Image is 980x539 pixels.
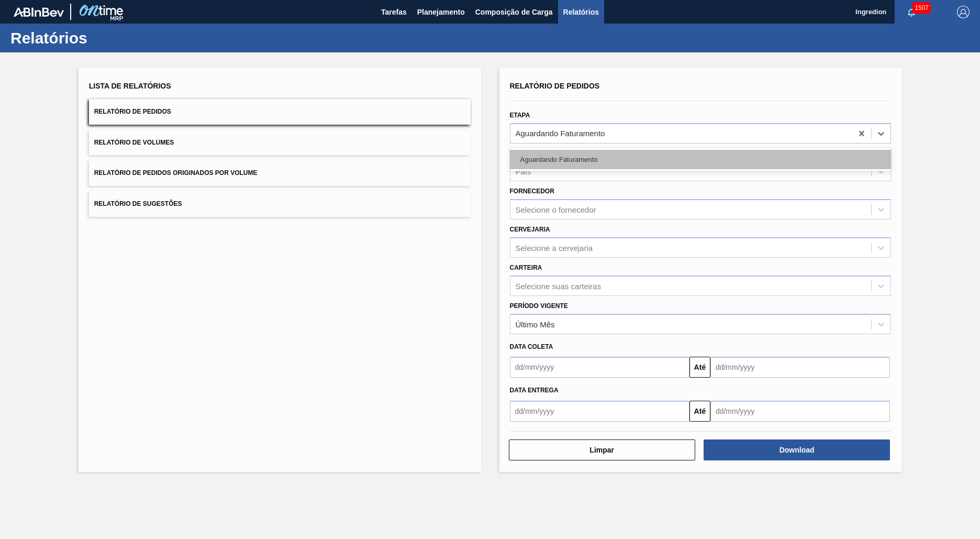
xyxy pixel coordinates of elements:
[510,82,600,90] span: Relatório de Pedidos
[89,99,471,125] button: Relatório de Pedidos
[94,108,171,115] span: Relatório de Pedidos
[563,6,599,18] span: Relatórios
[710,357,890,378] input: dd/mm/yyyy
[510,387,559,394] span: Data Entrega
[510,343,553,350] span: Data coleta
[689,401,710,422] button: Até
[89,160,471,186] button: Relatório de Pedidos Originados por Volume
[381,6,407,18] span: Tarefas
[510,302,568,310] label: Período Vigente
[510,357,689,378] input: dd/mm/yyyy
[510,150,892,169] div: Aguardando Faturamento
[94,200,182,207] span: Relatório de Sugestões
[417,6,465,18] span: Planejamento
[510,226,550,233] label: Cervejaria
[912,2,931,14] span: 1507
[516,320,555,328] div: Último Mês
[510,401,689,422] input: dd/mm/yyyy
[516,243,593,252] div: Selecione a cervejaria
[510,264,542,271] label: Carteira
[89,82,171,90] span: Lista de Relatórios
[94,169,258,177] span: Relatório de Pedidos Originados por Volume
[94,139,174,146] span: Relatório de Volumes
[89,191,471,217] button: Relatório de Sugestões
[689,357,710,378] button: Até
[475,6,553,18] span: Composição de Carga
[510,188,554,195] label: Fornecedor
[895,5,928,19] button: Notificações
[509,439,695,460] button: Limpar
[89,130,471,156] button: Relatório de Volumes
[704,439,890,460] button: Download
[516,205,596,214] div: Selecione o fornecedor
[710,401,890,422] input: dd/mm/yyyy
[14,7,64,17] img: TNhmsLtSVTkK8tSr43FrP2fwEKptu5GPRR3wAAAABJRU5ErkJggg==
[957,6,970,18] img: Logout
[516,281,601,290] div: Selecione suas carteiras
[516,167,531,176] div: País
[510,112,530,119] label: Etapa
[10,32,196,44] h1: Relatórios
